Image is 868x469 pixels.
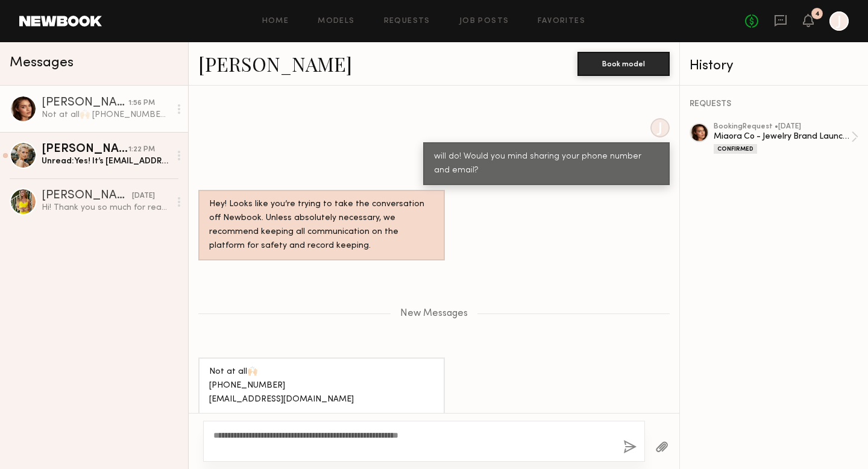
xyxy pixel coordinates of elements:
[128,98,155,109] div: 1:56 PM
[829,11,849,31] a: J
[42,97,128,109] div: [PERSON_NAME]
[400,309,468,319] span: New Messages
[42,109,170,121] div: Not at all🙌🏻 [PHONE_NUMBER] [EMAIL_ADDRESS][DOMAIN_NAME] Let me know if there’s anything else you...
[209,198,434,253] div: Hey! Looks like you’re trying to take the conversation off Newbook. Unless absolutely necessary, ...
[434,150,659,178] div: will do! Would you mind sharing your phone number and email?
[714,131,851,142] div: Miaora Co - Jewelry Brand Launch Shoot
[577,52,670,76] button: Book model
[209,365,434,449] div: Not at all🙌🏻 [PHONE_NUMBER] [EMAIL_ADDRESS][DOMAIN_NAME] Let me know if there’s anything else you...
[42,156,170,167] div: Unread: Yes! It’s [EMAIL_ADDRESS][DOMAIN_NAME] [PHONE_NUMBER]
[384,17,430,25] a: Requests
[132,190,155,202] div: [DATE]
[690,59,858,73] div: History
[714,144,757,154] div: Confirmed
[262,17,289,25] a: Home
[815,11,820,17] div: 4
[10,56,74,70] span: Messages
[714,123,858,154] a: bookingRequest •[DATE]Miaora Co - Jewelry Brand Launch ShootConfirmed
[459,17,509,25] a: Job Posts
[690,100,858,109] div: REQUESTS
[42,143,128,156] div: [PERSON_NAME]
[318,17,354,25] a: Models
[42,190,132,202] div: [PERSON_NAME]
[714,123,851,131] div: booking Request • [DATE]
[538,17,585,25] a: Favorites
[577,58,670,68] a: Book model
[198,51,352,77] a: [PERSON_NAME]
[42,202,170,213] div: Hi! Thank you so much for reaching out! I’m very interested in working with you, but I’m working ...
[128,144,155,156] div: 1:22 PM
